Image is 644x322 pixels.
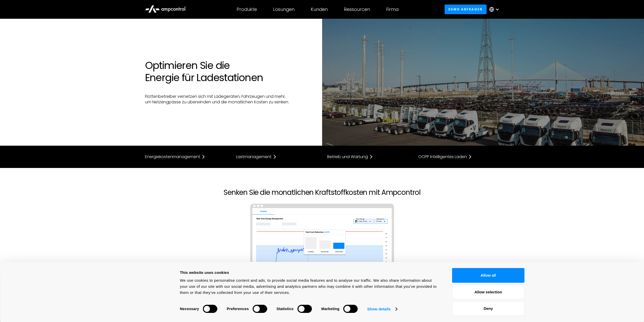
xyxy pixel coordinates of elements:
div: Firma [386,7,399,12]
strong: Preferences [227,307,249,311]
a: Lastmanagement [236,154,317,160]
div: Ressourcen [344,7,370,12]
div: Energiekostenmanagement [145,155,200,159]
a: Energiekostenmanagement [145,154,226,160]
div: Lösungen [273,7,295,12]
button: Allow all [452,268,525,283]
div: This website uses cookies [180,270,441,276]
h2: Senken Sie die monatlichen Kraftstoffkosten mit Ampcontrol [145,188,499,197]
a: Betrieb und Wartung [327,154,408,160]
img: screen shot of a fuel cost dashboard [250,204,394,292]
strong: Necessary [180,307,199,311]
div: OCPP Intelligentes Laden [418,155,467,159]
a: OCPP Intelligentes Laden [418,154,499,160]
div: Produkte [237,7,257,12]
a: Show details [367,305,397,313]
div: Kunden [311,7,328,12]
div: Betrieb und Wartung [327,155,368,159]
button: Deny [452,301,525,316]
div: Lastmanagement [236,155,272,159]
button: Allow selection [452,285,525,299]
a: Demo anfragen [445,5,487,14]
div: We use cookies to personalise content and ads, to provide social media features and to analyse ou... [180,277,441,296]
strong: Marketing [321,307,340,311]
p: Flottenbetreiber vernetzen sich mit Ladegeräten, Fahrzeugen und mehr, um Netzengpässe zu überwind... [145,94,317,105]
strong: Statistics [277,307,294,311]
h1: Optimieren Sie die Energie für Ladestationen [145,59,317,84]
